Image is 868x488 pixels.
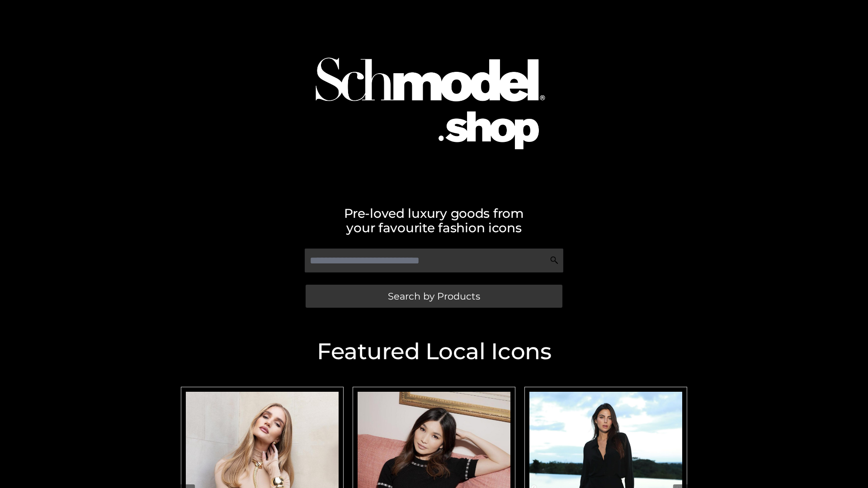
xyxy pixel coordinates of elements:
span: Search by Products [388,291,480,301]
a: Search by Products [306,285,562,308]
h2: Pre-loved luxury goods from your favourite fashion icons [176,206,692,235]
h2: Featured Local Icons​ [176,340,692,363]
img: Search Icon [550,256,559,265]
